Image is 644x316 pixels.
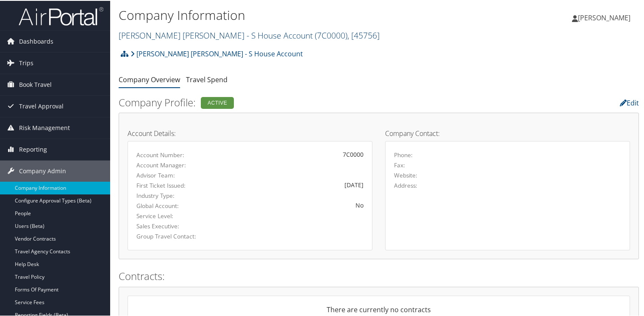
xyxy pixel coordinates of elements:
[572,4,639,30] a: [PERSON_NAME]
[136,170,204,179] label: Advisor Team:
[394,150,413,158] label: Phone:
[136,211,204,219] label: Service Level:
[620,97,639,107] a: Edit
[19,160,66,181] span: Company Admin
[19,52,33,73] span: Trips
[217,180,364,188] div: [DATE]
[136,160,204,169] label: Account Manager:
[119,268,639,283] h2: Contracts:
[130,44,303,61] a: [PERSON_NAME] [PERSON_NAME] - S House Account
[119,74,180,83] a: Company Overview
[136,231,204,240] label: Group Travel Contact:
[394,160,405,169] label: Fax:
[119,94,461,109] h2: Company Profile:
[385,129,630,136] h4: Company Contact:
[136,180,204,189] label: First Ticket Issued:
[394,170,417,179] label: Website:
[315,29,347,40] span: ( 7C0000 )
[394,180,417,189] label: Address:
[19,116,70,138] span: Risk Management
[347,29,380,40] span: , [ 45756 ]
[136,201,204,209] label: Global Account:
[19,6,103,25] img: airportal-logo.png
[578,12,630,22] span: [PERSON_NAME]
[136,191,204,199] label: Industry Type:
[128,129,372,136] h4: Account Details:
[136,221,204,230] label: Sales Executive:
[119,6,466,23] h1: Company Information
[217,200,364,209] div: No
[19,95,64,116] span: Travel Approval
[19,30,53,51] span: Dashboards
[19,138,47,159] span: Reporting
[186,74,228,83] a: Travel Spend
[19,73,52,94] span: Book Travel
[217,149,364,158] div: 7C0000
[119,29,380,40] a: [PERSON_NAME] [PERSON_NAME] - S House Account
[136,150,204,158] label: Account Number:
[201,96,234,108] div: Active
